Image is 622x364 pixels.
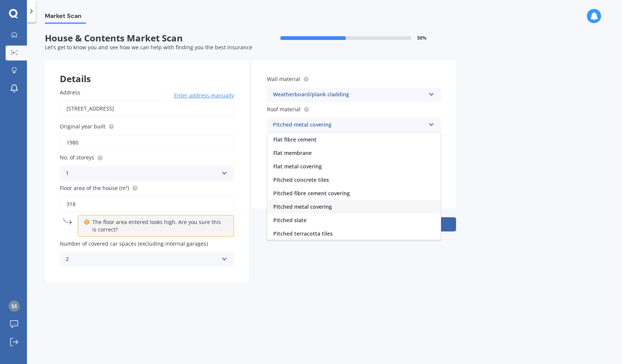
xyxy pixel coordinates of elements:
div: Pitched metal covering [273,121,425,130]
span: Pitched terracotta tiles [273,230,333,237]
span: House & Contents Market Scan [45,33,250,44]
span: Flat membrane [273,149,312,156]
span: Let's get to know you and see how we can help with finding you the best insurance [45,44,252,51]
span: Pitched metal covering [273,203,332,210]
span: Pitched concrete tiles [273,176,329,183]
span: Roof material [267,106,301,113]
img: ACg8ocJn_UoggHixHdP1BZYFDbnKei2e1TeuJ1zvlg7pLVVq72s27g=s96-c [9,301,20,312]
span: Market Scan [45,12,86,22]
span: Flat metal covering [273,163,322,170]
div: 1 [66,169,218,178]
div: Weatherboard/plank cladding [273,90,425,99]
p: The floor area entered looks high. Are you sure this is correct? [92,218,225,233]
span: Original year built [60,123,105,130]
span: Floor area of the house (m²) [60,184,129,192]
span: 50 % [417,35,427,41]
input: Enter year [60,135,234,150]
span: Pitched fibre cement covering [273,190,350,197]
span: Address [60,89,80,96]
span: Pitched slate [273,217,307,224]
input: Enter address [60,101,234,116]
div: Details [45,60,249,83]
span: No. of storeys [60,154,94,161]
span: Flat fibre cement [273,136,317,143]
span: Wall material [267,75,300,83]
span: Number of covered car spaces (excluding internal garages) [60,240,208,247]
span: Enter address manually [174,92,234,99]
div: 2 [66,255,218,264]
input: Enter floor area [60,196,234,212]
